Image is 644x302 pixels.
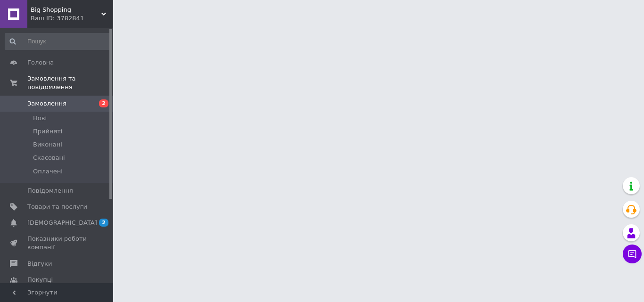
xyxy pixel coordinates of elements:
[31,6,101,14] span: Big Shopping
[33,167,63,176] span: Оплачені
[623,245,642,263] button: Чат з покупцем
[27,235,87,252] span: Показники роботи компанії
[27,276,53,284] span: Покупці
[27,99,66,108] span: Замовлення
[5,33,111,50] input: Пошук
[27,260,52,268] span: Відгуки
[31,14,113,23] div: Ваш ID: 3782841
[27,219,97,227] span: [DEMOGRAPHIC_DATA]
[99,219,108,227] span: 2
[33,127,62,136] span: Прийняті
[33,154,65,162] span: Скасовані
[27,58,54,67] span: Головна
[27,74,113,91] span: Замовлення та повідомлення
[33,140,62,149] span: Виконані
[27,203,87,211] span: Товари та послуги
[27,187,73,195] span: Повідомлення
[99,99,108,107] span: 2
[33,114,47,122] span: Нові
